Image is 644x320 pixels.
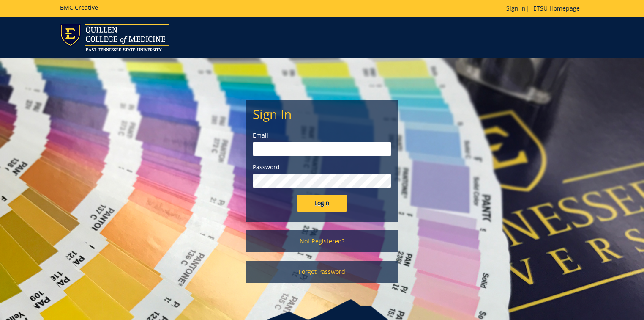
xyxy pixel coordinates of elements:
[246,230,398,252] a: Not Registered?
[506,4,526,12] a: Sign In
[246,261,398,283] a: Forgot Password
[506,4,584,13] p: |
[60,4,98,11] h5: BMC Creative
[529,4,584,12] a: ETSU Homepage
[297,195,347,212] input: Login
[60,24,169,51] img: ETSU logo
[253,163,391,171] label: Password
[253,131,391,140] label: Email
[253,107,391,121] h2: Sign In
